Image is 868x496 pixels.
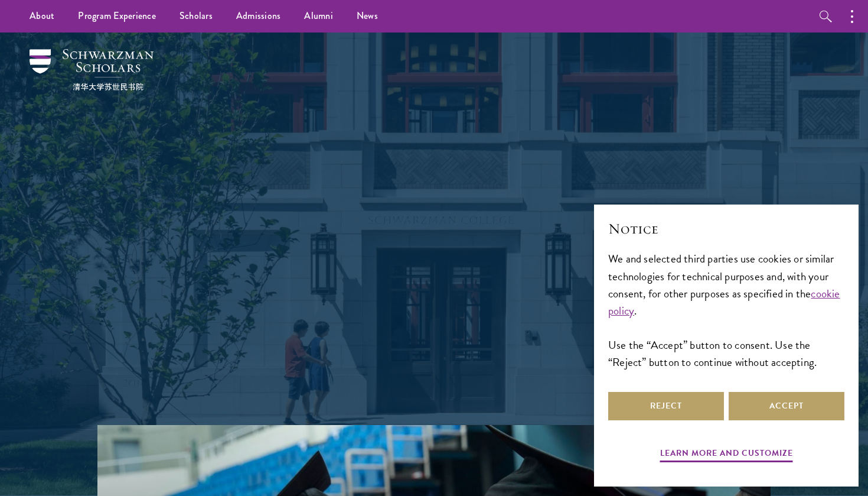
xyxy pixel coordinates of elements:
[608,285,840,319] a: cookie policy
[729,392,844,420] button: Accept
[608,219,844,239] h2: Notice
[30,49,154,90] img: Schwarzman Scholars
[608,250,844,370] div: We and selected third parties use cookies or similar technologies for technical purposes and, wit...
[608,392,724,420] button: Reject
[660,446,793,464] button: Learn more and customize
